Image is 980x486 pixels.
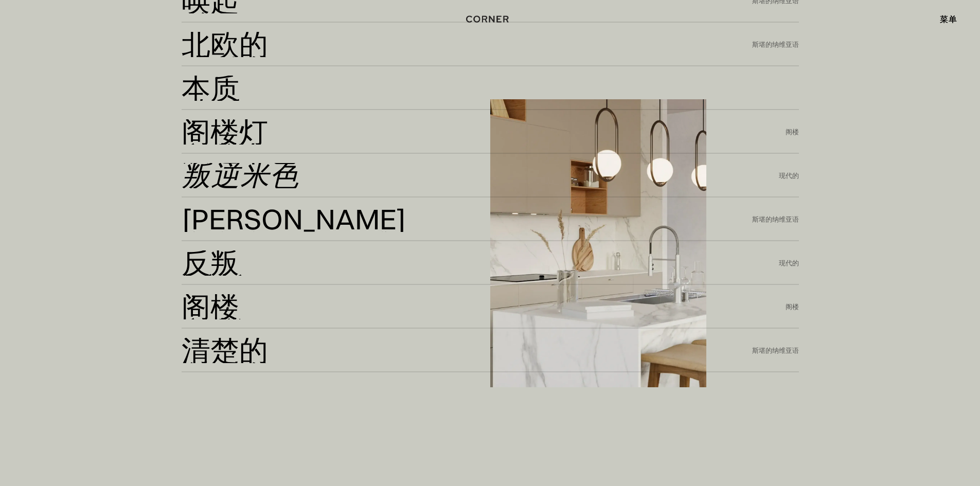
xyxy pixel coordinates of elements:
font: 斯堪的纳维亚语 [752,215,799,223]
font: 阁楼灯 [182,114,268,149]
font: 斯堪的纳维亚语 [752,40,799,48]
font: 阁楼 [786,128,799,136]
font: 本质 [182,70,239,105]
font: 反叛 [182,245,239,280]
font: 清楚的 [182,332,268,368]
font: [PERSON_NAME] [182,223,388,263]
a: 家 [454,12,527,26]
font: 反叛 [182,267,240,307]
font: 阁楼 [786,302,799,311]
a: 反叛反叛 [182,250,779,276]
font: 北欧的 [182,48,270,88]
a: [PERSON_NAME][PERSON_NAME] [182,207,752,232]
font: 北欧的 [182,26,268,62]
font: 阁楼 [182,289,239,324]
font: 本质 [182,92,240,132]
a: 阁楼阁楼 [182,294,786,319]
font: 现代的 [779,259,799,267]
div: 菜单 [930,10,957,28]
font: 斯堪的纳维亚语 [752,346,799,354]
font: 阁楼灯 [182,136,270,175]
font: 阁楼 [182,311,240,350]
a: 清楚的清楚的 [182,338,752,363]
a: 阁楼灯阁楼灯 [182,119,786,145]
font: 菜单 [940,14,957,24]
font: 清楚的 [182,354,270,394]
font: 叛逆米色 [182,155,299,195]
font: 现代的 [779,171,799,179]
a: 本质本质 [182,76,799,101]
a: 北欧的北欧的 [182,32,752,57]
font: [PERSON_NAME] [182,201,406,237]
a: 叛逆米色 [182,163,779,188]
